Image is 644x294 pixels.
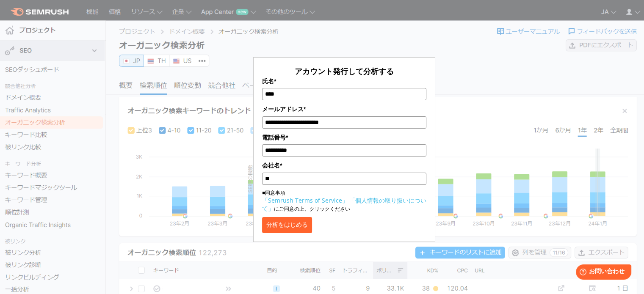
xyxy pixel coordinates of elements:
[262,104,426,114] label: メールアドレス*
[262,189,426,213] p: ■同意事項 にご同意の上、クリックください
[262,133,426,142] label: 電話番号*
[262,196,426,212] a: 「個人情報の取り扱いについて」
[262,217,312,233] button: 分析をはじめる
[262,196,348,204] a: 「Semrush Terms of Service」
[569,261,635,285] iframe: Help widget launcher
[295,66,394,76] span: アカウント発行して分析する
